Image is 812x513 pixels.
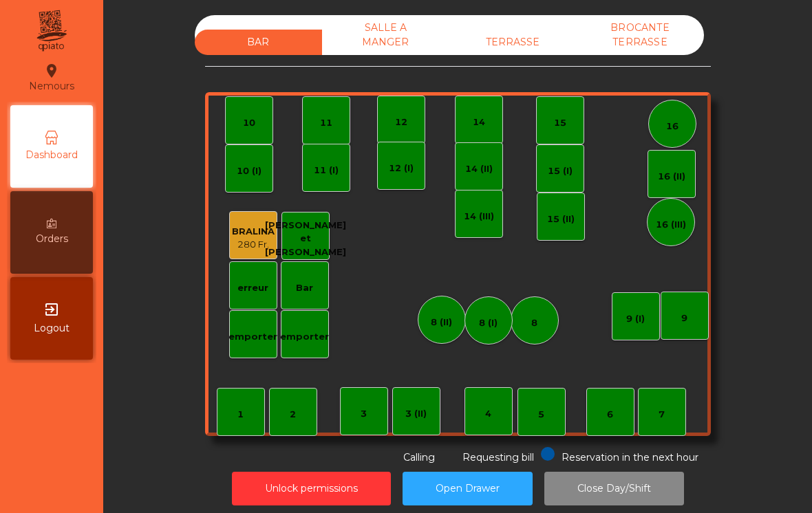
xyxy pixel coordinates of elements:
[237,164,261,178] div: 10 (I)
[538,408,544,422] div: 5
[659,408,665,422] div: 7
[479,316,498,330] div: 8 (I)
[232,238,275,252] div: 280 Fr.
[403,472,533,505] button: Open Drawer
[531,316,537,330] div: 8
[405,407,427,421] div: 3 (II)
[43,63,60,79] i: location_on
[548,164,573,178] div: 15 (I)
[389,162,414,175] div: 12 (I)
[658,170,685,184] div: 16 (II)
[607,408,613,422] div: 6
[464,210,494,223] div: 14 (III)
[681,312,687,325] div: 9
[36,232,68,246] span: Orders
[29,61,74,95] div: Nemours
[485,407,491,421] div: 4
[34,321,70,336] span: Logout
[554,116,566,130] div: 15
[473,116,485,129] div: 14
[656,218,686,232] div: 16 (III)
[403,451,435,463] span: Calling
[265,219,346,259] div: [PERSON_NAME] et [PERSON_NAME]
[666,120,679,133] div: 16
[296,281,313,295] div: Bar
[361,407,367,421] div: 3
[322,15,449,55] div: SALLE A MANGER
[237,281,268,295] div: erreur
[34,7,68,55] img: qpiato
[547,212,575,226] div: 15 (II)
[243,116,255,130] div: 10
[43,301,60,318] i: exit_to_app
[320,116,332,130] div: 11
[280,330,329,344] div: emporter
[544,472,684,505] button: Close Day/Shift
[237,408,244,422] div: 1
[228,330,277,344] div: emporter
[431,316,452,329] div: 8 (II)
[195,30,322,55] div: BAR
[314,164,339,177] div: 11 (I)
[562,451,698,463] span: Reservation in the next hour
[232,472,391,505] button: Unlock permissions
[465,162,493,176] div: 14 (II)
[395,116,407,129] div: 12
[626,312,645,326] div: 9 (I)
[577,15,704,55] div: BROCANTE TERRASSE
[290,408,296,422] div: 2
[232,225,275,239] div: BRALINA
[462,451,534,463] span: Requesting bill
[25,148,78,162] span: Dashboard
[449,30,577,55] div: TERRASSE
